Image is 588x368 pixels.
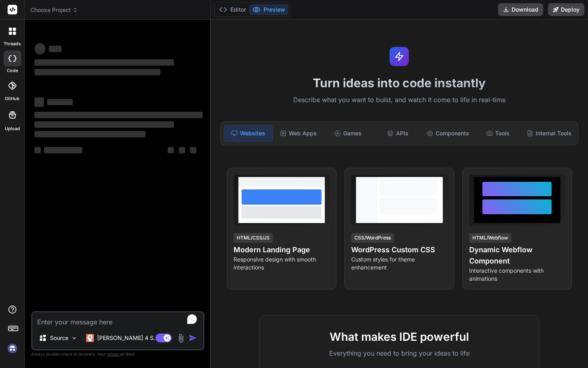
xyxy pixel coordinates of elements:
[47,99,73,105] span: ‌
[189,334,197,342] img: icon
[34,131,146,137] span: ‌
[86,334,94,342] img: Claude 4 Sonnet
[34,112,203,118] span: ‌
[216,4,249,15] button: Editor
[224,125,273,142] div: Websites
[71,335,78,342] img: Pick Models
[168,147,174,153] span: ‌
[176,334,186,343] img: attachment
[474,125,522,142] div: Tools
[374,125,422,142] div: APIs
[424,125,472,142] div: Components
[5,125,20,132] label: Upload
[216,95,583,105] p: Describe what you want to build, and watch it come to life in real-time
[30,6,78,14] span: Choose Project
[274,125,322,142] div: Web Apps
[469,233,511,243] div: HTML/Webflow
[49,46,62,52] span: ‌
[272,348,526,358] p: Everything you need to bring your ideas to life
[44,147,82,153] span: ‌
[5,95,20,102] label: GitHub
[272,328,526,345] h2: What makes IDE powerful
[34,147,41,153] span: ‌
[548,3,584,16] button: Deploy
[107,352,122,356] span: privacy
[324,125,372,142] div: Games
[190,147,196,153] span: ‌
[234,233,273,243] div: HTML/CSS/JS
[498,3,543,16] button: Download
[34,121,174,128] span: ‌
[469,267,565,283] p: Interactive components with animations
[234,255,330,271] p: Responsive design with smooth interactions
[31,350,204,358] p: Always double-check its answers. Your in Bind
[351,233,394,243] div: CSS/WordPress
[97,334,157,342] p: [PERSON_NAME] 4 S..
[7,67,18,74] label: code
[50,334,68,342] p: Source
[216,76,583,90] h1: Turn ideas into code instantly
[249,4,288,15] button: Preview
[6,342,19,355] img: signin
[4,40,21,47] label: threads
[234,244,330,255] h4: Modern Landing Page
[34,97,44,107] span: ‌
[34,69,160,75] span: ‌
[34,59,174,66] span: ‌
[351,255,447,271] p: Custom styles for theme enhancement
[351,244,447,255] h4: WordPress Custom CSS
[34,43,46,54] span: ‌
[179,147,185,153] span: ‌
[32,312,203,327] textarea: To enrich screen reader interactions, please activate Accessibility in Grammarly extension settings
[524,125,575,142] div: Internal Tools
[469,244,565,267] h4: Dynamic Webflow Component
